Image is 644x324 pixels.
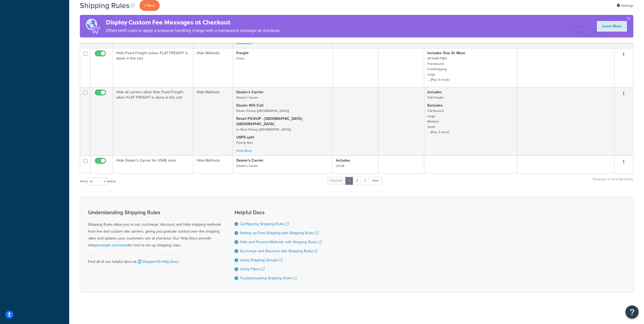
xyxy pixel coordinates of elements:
small: Flat Ground Large Medium Small ... (Plus 2 more) [427,108,449,134]
td: Hide Methods [193,87,233,155]
small: AP SHIP FREE Flat Ground FreeShipping Large ... (Plus 4 more) [427,56,449,82]
p: Offset tariff costs or apply a seasonal handling charge with a transparent message at checkout. [106,27,280,34]
label: Show entries [80,178,116,186]
strong: Dealer's Carrier [236,158,263,163]
h3: Understanding Shipping Rules [88,209,221,215]
a: Surcharge and Discount with Shipping Rules [240,248,317,254]
a: Setting up Free Shipping with Shipping Rules [240,230,319,236]
small: Flat Freight [427,95,443,100]
button: Open Resource Center [625,305,639,319]
small: Dealer's Carrier [236,95,258,100]
h1: Shipping Rules [80,0,130,11]
td: Hide all carriers other than Fixed Freight when FLAT FREIGHT is alone in the cart [113,87,193,155]
a: Using Shipping Groups [240,257,282,263]
a: example scenarios [97,242,128,248]
strong: Freight [236,50,249,56]
div: Shipping Rules allow you to set, surcharge, discount, and hide shipping methods from live and cus... [88,209,221,249]
div: Find all of our helpful docs at: [88,254,221,265]
img: duties-banner-06bc72dcb5fe05cb3f9472aba00be2ae8eb53ab6f0d8bb03d382ba314ac3c341.png [80,15,106,37]
td: Hide Methods [193,48,233,87]
a: Using Filters [240,266,265,272]
small: US 48 [336,163,344,168]
a: 3 [361,177,369,185]
a: Learn More [597,21,627,32]
h3: Helpful Docs [234,209,322,215]
small: In-Store Pickup ([GEOGRAPHIC_DATA]) [236,127,291,132]
small: Fixed [236,56,244,61]
strong: Dealer's Carrier [236,89,263,95]
strong: Includes [427,89,442,95]
small: Dealer Pickup ([GEOGRAPHIC_DATA]) [236,108,289,113]
a: View More [236,148,252,153]
strong: Excludes [427,103,443,108]
strong: Includes [336,158,350,163]
a: ShipperHQ Help Docs [137,259,179,264]
td: Hide Dealer's Carrier for US48 zone [113,155,193,173]
strong: Includes One Or More [427,50,465,56]
a: Next [369,177,382,185]
strong: USPS split [236,134,254,140]
a: Previous [327,177,346,185]
a: Troubleshooting Shipping Rules [240,275,297,281]
td: Hide Methods [193,155,233,173]
a: Settings [617,2,633,9]
td: Hide Fixed Freight unless FLAT FREIGHT is alone in the cart [113,48,193,87]
small: Dealer's Carrier [236,163,258,168]
small: Priority Mail [236,140,253,145]
a: 2 [353,177,361,185]
a: 1 [345,177,353,185]
a: View More [236,41,252,46]
strong: Dealer Will Call [236,103,263,108]
a: Configuring Shipping Rules [240,221,289,227]
div: Showing 1 to 10 of 28 entries [593,176,633,188]
strong: Retail PICKUP - [GEOGRAPHIC_DATA] [GEOGRAPHIC_DATA] [236,116,302,127]
a: Hide and Prevent Methods with Shipping Rules [240,239,322,245]
h4: Display Custom Fee Messages at Checkout [106,18,280,27]
select: Showentries [87,178,107,186]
